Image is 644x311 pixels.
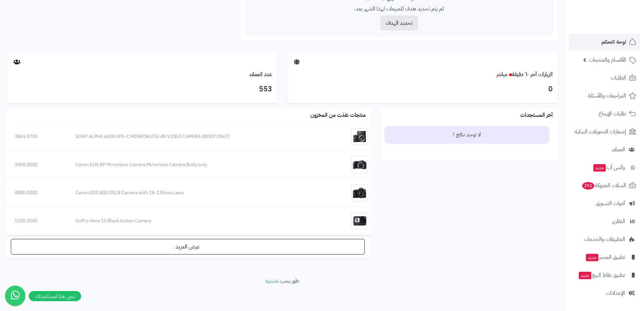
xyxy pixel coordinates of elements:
[588,91,626,101] span: المراجعات والأسئلة
[599,109,626,118] span: طلبات الإرجاع
[612,217,625,226] span: التقارير
[585,252,625,262] span: تطبيق المتجر
[593,163,625,172] span: وآتس آب
[310,112,366,118] h3: منتجات نفذت من المخزون
[520,112,553,118] h3: آخر المستجدات
[601,37,626,47] span: لوحة التحكم
[569,213,640,229] a: التقارير
[584,235,625,244] span: التطبيقات والخدمات
[15,218,60,224] div: 1200.0000
[351,213,368,229] img: GoPro Hero 10 Black Action Camera
[15,161,60,168] div: 3400.0000
[569,159,640,176] a: وآتس آبجديد
[586,254,598,261] span: جديد
[251,5,547,13] p: لم يتم تحديد هدف للمبيعات لهذا الشهر بعد.
[569,34,640,50] a: لوحة التحكم
[569,249,640,265] a: تطبيق المتجرجديد
[569,177,640,194] a: السلات المتروكة292
[596,199,625,208] span: أدوات التسويق
[12,84,272,95] h3: 553
[351,184,368,201] img: Canon EOS 80D DSLR Camera with 18-135mm Lens
[582,182,594,190] span: 292
[380,16,418,30] button: تحديد الهدف
[569,124,640,140] a: إشعارات التحويلات البنكية
[384,126,549,144] div: لا توجد نتائج !
[75,218,328,224] div: GoPro Hero 10 Black Action Camera
[497,70,507,79] small: مباشر
[351,156,368,173] img: Canon EOS RP Mirrorless Camera Mirrorless Camera Body only
[569,70,640,86] a: الطلبات
[579,272,591,279] span: جديد
[75,133,328,140] div: SONY ALPHA 6600 APS-C MIRRORLESS 4K VIDEO CAMERA (BODY ONLY)
[265,277,278,285] a: متجرة
[249,70,272,79] a: عدد العملاء
[569,285,640,301] a: الإعدادات
[75,190,328,196] div: Canon EOS 80D DSLR Camera with 18-135mm Lens
[589,55,626,65] span: الأقسام والمنتجات
[15,133,60,140] div: 3869.5700
[497,70,553,79] a: الزيارات آخر ٦٠ دقيقةمباشر
[593,164,606,172] span: جديد
[569,141,640,158] a: العملاء
[606,288,625,298] span: الإعدادات
[611,73,626,83] span: الطلبات
[581,181,626,190] span: السلات المتروكة
[569,88,640,104] a: المراجعات والأسئلة
[351,128,368,145] img: SONY ALPHA 6600 APS-C MIRRORLESS 4K VIDEO CAMERA (BODY ONLY)
[292,84,553,95] h3: 0
[11,239,365,254] a: عرض المزيد
[575,127,626,136] span: إشعارات التحويلات البنكية
[569,106,640,122] a: طلبات الإرجاع
[612,145,625,154] span: العملاء
[75,161,328,168] div: Canon EOS RP Mirrorless Camera Mirrorless Camera Body only
[569,267,640,283] a: تطبيق نقاط البيعجديد
[578,270,625,280] span: تطبيق نقاط البيع
[569,195,640,212] a: أدوات التسويق
[569,231,640,247] a: التطبيقات والخدمات
[381,123,558,161] ul: -->
[15,190,60,196] div: 4800.0000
